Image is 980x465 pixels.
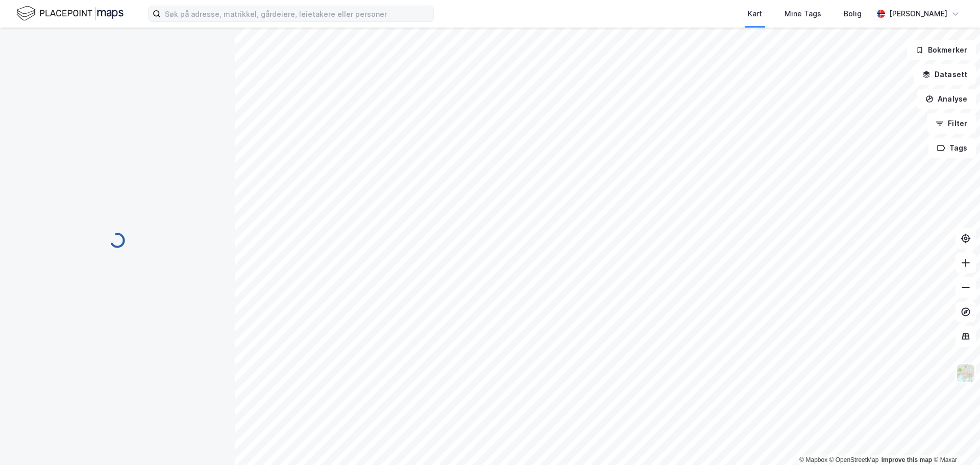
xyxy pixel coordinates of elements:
[161,6,433,21] input: Søk på adresse, matrikkel, gårdeiere, leietakere eller personer
[929,416,980,465] div: Kontrollprogram for chat
[929,416,980,465] iframe: Chat Widget
[748,8,762,20] div: Kart
[881,456,932,463] a: Improve this map
[907,40,976,60] button: Bokmerker
[799,456,827,463] a: Mapbox
[956,363,975,383] img: Z
[16,5,124,22] img: logo.f888ab2527a4732fd821a326f86c7f29.svg
[927,113,976,134] button: Filter
[917,89,976,109] button: Analyse
[829,456,879,463] a: OpenStreetMap
[928,138,976,158] button: Tags
[914,64,976,85] button: Datasett
[844,8,862,20] div: Bolig
[889,8,947,20] div: [PERSON_NAME]
[109,232,126,249] img: spinner.a6d8c91a73a9ac5275cf975e30b51cfb.svg
[785,8,821,20] div: Mine Tags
